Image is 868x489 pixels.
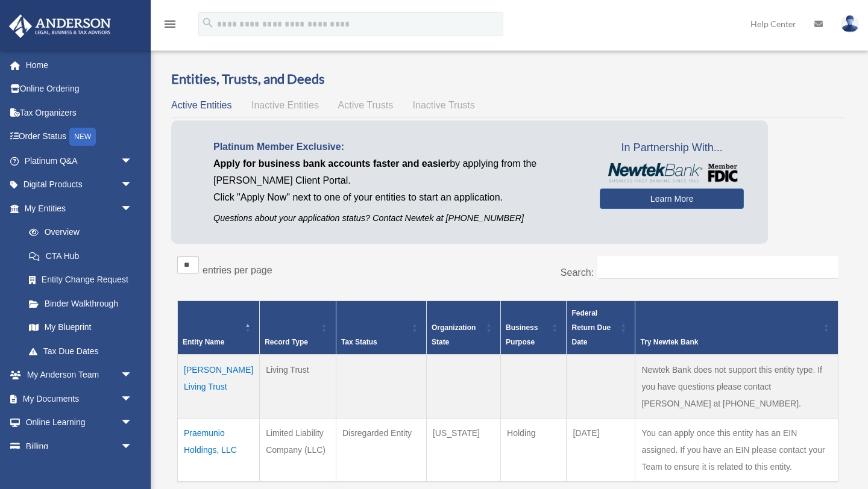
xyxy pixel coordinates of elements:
span: arrow_drop_down [121,411,145,435]
span: arrow_drop_down [121,363,145,388]
a: Online Learningarrow_drop_down [8,411,151,435]
td: Praemunio Holdings, LLC [178,418,260,482]
i: search [201,16,215,30]
span: Organization State [432,323,476,346]
p: by applying from the [PERSON_NAME] Client Portal. [213,155,582,189]
td: Living Trust [260,355,336,419]
h3: Entities, Trusts, and Deeds [171,70,844,89]
span: Apply for business bank accounts faster and easier [213,158,450,169]
a: Binder Walkthrough [17,291,145,316]
p: Platinum Member Exclusive: [213,139,582,155]
p: Click "Apply Now" next to one of your entities to start an application. [213,189,582,206]
th: Record Type: Activate to sort [260,301,336,355]
div: Try Newtek Bank [640,335,820,349]
th: Federal Return Due Date: Activate to sort [567,301,635,355]
a: Online Ordering [8,77,151,101]
th: Organization State: Activate to sort [426,301,500,355]
a: Home [8,53,151,77]
span: Business Purpose [506,323,538,346]
td: Newtek Bank does not support this entity type. If you have questions please contact [PERSON_NAME]... [635,355,838,419]
td: [DATE] [567,418,635,482]
span: Active Trusts [338,100,394,110]
a: My Documentsarrow_drop_down [8,387,151,411]
span: Inactive Entities [251,100,319,110]
span: Inactive Trusts [413,100,475,110]
span: arrow_drop_down [121,173,145,198]
a: Digital Productsarrow_drop_down [8,173,151,197]
a: Order StatusNEW [8,125,151,149]
span: arrow_drop_down [121,196,145,221]
img: NewtekBankLogoSM.png [606,163,738,182]
a: Learn More [600,188,744,209]
a: Entity Change Request [17,268,145,292]
a: Platinum Q&Aarrow_drop_down [8,149,151,173]
a: My Blueprint [17,316,145,340]
a: Tax Organizers [8,101,151,125]
span: arrow_drop_down [121,434,145,459]
td: [US_STATE] [426,418,500,482]
td: You can apply once this entity has an EIN assigned. If you have an EIN please contact your Team t... [635,418,838,482]
a: My Entitiesarrow_drop_down [8,196,145,220]
a: Billingarrow_drop_down [8,434,151,458]
label: Search: [561,267,594,278]
span: Record Type [265,338,308,346]
a: My Anderson Teamarrow_drop_down [8,363,151,387]
th: Tax Status: Activate to sort [336,301,426,355]
span: Tax Status [341,338,377,346]
span: Federal Return Due Date [571,309,611,346]
p: Questions about your application status? Contact Newtek at [PHONE_NUMBER] [213,211,582,226]
a: Tax Due Dates [17,339,145,363]
span: In Partnership With... [600,139,744,158]
img: User Pic [841,15,859,33]
span: Entity Name [183,338,224,346]
td: [PERSON_NAME] Living Trust [178,355,260,419]
span: arrow_drop_down [121,387,145,411]
th: Entity Name: Activate to invert sorting [178,301,260,355]
div: NEW [69,128,96,146]
td: Disregarded Entity [336,418,426,482]
th: Business Purpose: Activate to sort [501,301,567,355]
td: Holding [501,418,567,482]
a: CTA Hub [17,244,145,268]
img: Anderson Advisors Platinum Portal [5,14,115,38]
span: arrow_drop_down [121,149,145,173]
a: Overview [17,220,139,244]
label: entries per page [203,265,272,275]
i: menu [163,17,177,31]
span: Active Entities [171,100,231,110]
th: Try Newtek Bank : Activate to sort [635,301,838,355]
td: Limited Liability Company (LLC) [260,418,336,482]
a: menu [163,21,177,31]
